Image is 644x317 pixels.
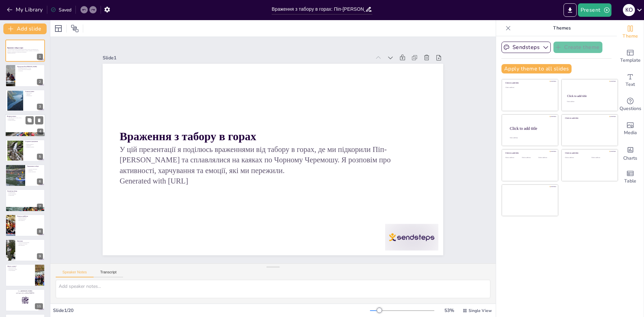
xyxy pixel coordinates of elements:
p: Здорове харчування [27,171,43,172]
div: 2 [37,79,43,85]
span: Template [620,57,641,64]
div: Click to add text [505,87,553,89]
button: Create theme [553,42,602,53]
span: Charts [623,155,637,162]
div: 4 [37,129,43,135]
p: Надія на натхнення [7,267,33,268]
p: Повторення пригод [17,218,43,220]
p: Дух пригод [17,70,43,71]
p: Смачна їжа [27,170,43,171]
div: 53 % [441,307,457,314]
p: Командна підтримка [25,146,43,148]
button: Duplicate Slide [25,116,34,124]
div: 6 [5,164,45,187]
p: Нові знайомства [17,245,43,246]
div: 1 [5,40,45,62]
p: Підкорення Піп-[PERSON_NAME] [17,66,43,68]
div: Click to add title [565,152,613,154]
button: Speaker Notes [56,270,94,277]
div: 10 [35,278,43,284]
button: Export to PowerPoint [563,3,577,17]
span: Media [624,129,637,137]
button: Add slide [3,23,47,34]
button: Transcript [94,270,123,277]
div: 5 [37,154,43,160]
strong: [DOMAIN_NAME] [21,290,32,292]
p: Go to [7,290,43,292]
div: Add ready made slides [617,44,644,68]
button: Apply theme to all slides [501,64,572,73]
div: Click to add title [510,126,553,130]
div: 11 [35,303,43,309]
div: Change the overall theme [617,20,644,44]
div: Click to add text [567,101,611,102]
p: Ми підкорили [PERSON_NAME] [17,67,43,69]
p: Бажання повернутися [17,217,43,218]
p: Плани на майбутнє [17,215,43,217]
p: У цій презентації я поділюсь враженнями від табору в горах, де ми підкорили Піп-[PERSON_NAME] та ... [7,49,43,53]
p: Themes [514,20,610,36]
p: Емоції від табору [7,191,43,193]
div: Click to add text [538,157,553,159]
p: and login with code [7,292,43,294]
div: Get real-time input from your audience [617,93,644,117]
div: 11 [5,289,45,311]
div: 7 [37,204,43,210]
span: Position [71,24,79,33]
div: Click to add title [567,94,612,98]
p: Дякую за увагу! [7,265,33,267]
button: К О [623,3,635,17]
p: Дружня атмосфера [7,120,43,121]
div: Click to add text [565,157,586,159]
button: My Library [5,4,46,15]
div: 6 [37,178,43,184]
strong: Враження з табору в горах [7,47,23,49]
p: Досвід дружби [7,195,43,196]
p: Командний дух [25,95,43,96]
div: К О [623,4,635,16]
input: Insert title [272,4,365,14]
p: Нові можливості [17,220,43,221]
p: Висновки [17,240,43,242]
p: Фізична активність [25,144,43,145]
p: Активний спосіб життя [17,243,43,245]
div: Add text boxes [617,68,644,93]
span: Single View [469,308,492,313]
div: Click to add text [591,157,612,159]
p: Чудове місце для відпочинку [17,242,43,244]
div: 4 [5,114,45,137]
div: Add images, graphics, shapes or video [617,117,644,141]
p: Ігри та розваги [7,118,43,120]
div: Slide 1 / 20 [53,307,370,314]
p: Спортивні тренування [25,141,43,143]
p: Сплав на каяках [25,91,43,93]
p: Незабутні враження [7,194,43,195]
div: 2 [5,64,45,87]
div: Click to add text [522,157,537,159]
p: Позитивні емоції [7,192,43,194]
p: Спільні враження [7,269,33,271]
div: Click to add text [505,157,521,159]
div: Saved [51,7,71,13]
p: Спеціальне харчування [27,169,43,170]
span: Table [624,177,636,185]
div: 8 [5,214,45,236]
div: 7 [5,189,45,211]
div: Click to add body [510,137,552,138]
button: Delete Slide [35,116,43,124]
p: Generated with [URL] [7,53,43,54]
button: Present [578,3,611,17]
div: Add a table [617,165,644,189]
div: 9 [5,239,45,261]
div: Add charts and graphs [617,141,644,165]
div: Click to add title [505,82,553,84]
div: 3 [37,104,43,110]
p: Заряд енергії [25,145,43,146]
span: Text [626,81,635,88]
p: Співи біля [GEOGRAPHIC_DATA] [7,117,43,118]
div: 3 [5,90,45,112]
p: Водні пригоди [25,92,43,94]
p: Вечірні розваги [7,115,43,117]
div: 8 [37,228,43,234]
div: Click to add title [505,152,553,154]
